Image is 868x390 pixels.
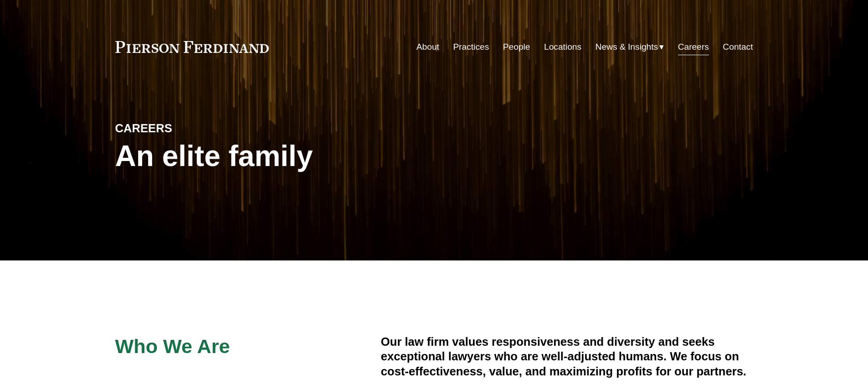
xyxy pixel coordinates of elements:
[596,39,658,55] span: News & Insights
[596,38,664,56] a: folder dropdown
[453,38,489,56] a: Practices
[115,335,230,357] span: Who We Are
[115,140,434,173] h1: An elite family
[678,38,709,56] a: Careers
[503,38,530,56] a: People
[381,334,753,379] h4: Our law firm values responsiveness and diversity and seeks exceptional lawyers who are well-adjus...
[115,121,275,135] h4: CAREERS
[544,38,581,56] a: Locations
[416,38,439,56] a: About
[723,38,753,56] a: Contact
